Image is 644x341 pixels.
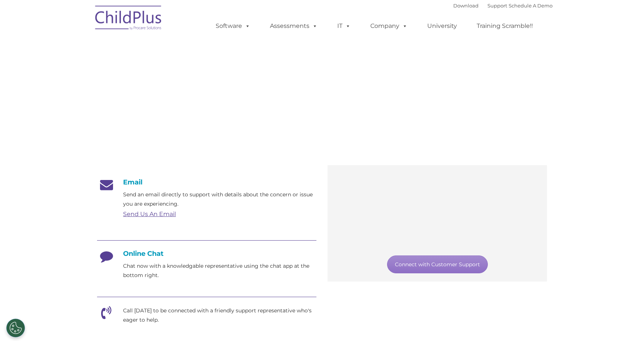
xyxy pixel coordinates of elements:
[97,178,316,186] h4: Email
[97,84,519,91] span: We offer many convenient ways to contact our amazing Customer Support representatives, including ...
[140,117,187,124] strong: [DATE] – [DATE]:
[91,0,166,38] img: ChildPlus by Procare Solutions
[123,210,176,218] a: Send Us An Email
[420,19,464,33] a: University
[457,199,511,206] a: Splashtop’s website
[341,198,534,242] p: please visit , and this small program will automatically begin downloading. After launching Splas...
[469,19,540,33] a: Training Scramble!!
[123,306,316,325] p: Call [DATE] to be connected with a friendly support representative who's eager to help.
[330,19,358,33] a: IT
[140,106,219,116] h4: Hours
[453,3,479,9] a: Download
[123,261,316,280] p: Chat now with a knowledgable representative using the chat app at the bottom right.
[363,19,415,33] a: Company
[123,190,316,209] p: Send an email directly to support with details about the concern or issue you are experiencing.
[487,3,507,9] a: Support
[341,199,426,206] a: To begin a LiveSupport session,
[97,54,278,76] span: Customer Support
[453,3,553,9] font: |
[208,19,258,33] a: Software
[6,319,25,337] button: Cookies Settings
[97,84,174,91] strong: Need help with ChildPlus?
[341,189,437,197] span: LiveSupport with Splashtop
[140,135,161,142] strong: [DATE]:
[387,255,488,273] a: Connect with Customer Support
[509,3,553,9] a: Schedule A Demo
[140,116,219,152] p: 8:30 a.m. to 6:30 p.m. ET 8:30 a.m. to 5:30 p.m. ET
[263,19,325,33] a: Assessments
[97,250,316,258] h4: Online Chat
